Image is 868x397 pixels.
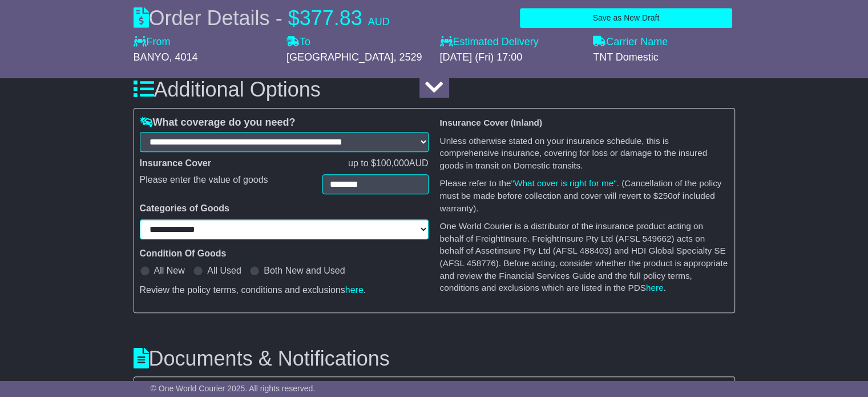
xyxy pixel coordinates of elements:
div: Review the policy terms, conditions and exclusions . [140,284,429,295]
span: © One World Courier 2025. All rights reserved. [151,384,316,393]
label: Estimated Delivery [440,36,582,49]
h3: Additional Options [134,78,735,101]
label: To [286,36,310,49]
label: What coverage do you need? [140,117,296,129]
h3: Documents & Notifications [134,347,735,370]
label: From [134,36,171,49]
small: Please refer to the . (Cancellation of the policy must be made before collection and cover will r... [440,178,722,212]
span: , 2529 [393,51,422,63]
div: Order Details - [134,6,390,30]
div: TNT Domestic [593,51,735,64]
button: Save as New Draft [520,8,732,28]
span: AUD [368,16,390,27]
b: Categories of Goods [140,203,229,213]
span: 100,000 [376,158,409,168]
span: 250 [658,191,673,200]
label: All New [154,265,185,276]
a: "What cover is right for me" [511,178,617,188]
div: [DATE] (Fri) 17:00 [440,51,582,64]
span: BANYO [134,51,169,63]
b: Insurance Cover (Inland) [440,118,542,127]
div: up to $ AUD [342,158,434,169]
a: here [345,285,364,295]
label: All Used [207,265,241,276]
b: Condition Of Goods [140,248,227,258]
div: Please enter the value of goods [134,174,317,194]
label: Carrier Name [593,36,668,49]
span: $ [288,6,300,30]
span: [GEOGRAPHIC_DATA] [286,51,393,63]
span: , 4014 [169,51,198,63]
a: here [646,283,664,292]
b: Insurance Cover [140,158,211,168]
small: Unless otherwise stated on your insurance schedule, this is comprehensive insurance, covering for... [440,136,708,170]
span: 377.83 [300,6,362,30]
label: Both New and Used [264,265,345,276]
small: One World Courier is a distributor of the insurance product acting on behalf of FreightInsure. Fr... [440,221,728,292]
